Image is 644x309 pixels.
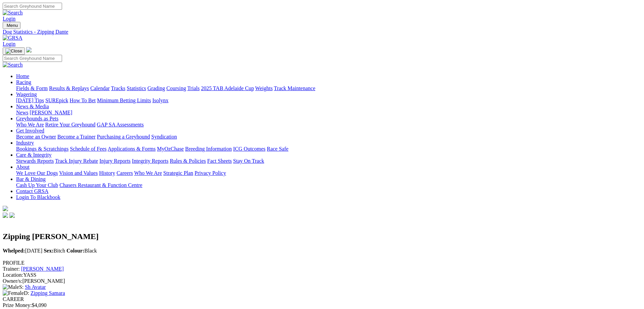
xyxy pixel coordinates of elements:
[30,110,72,115] a: [PERSON_NAME]
[16,170,58,176] a: We Love Our Dogs
[3,62,23,68] img: Search
[57,134,96,140] a: Become a Trainer
[16,85,48,91] a: Fields & Form
[55,158,98,164] a: Track Injury Rebate
[152,98,168,103] a: Isolynx
[16,98,641,104] div: Wagering
[16,146,641,152] div: Industry
[3,290,24,296] img: Female
[134,170,162,176] a: Who We Are
[97,122,144,127] a: GAP SA Assessments
[170,158,206,164] a: Rules & Policies
[166,85,186,91] a: Coursing
[90,85,110,91] a: Calendar
[3,55,62,62] input: Search
[16,170,641,176] div: About
[3,272,641,278] div: YASS
[59,170,98,176] a: Vision and Values
[16,152,52,158] a: Care & Integrity
[151,134,177,140] a: Syndication
[16,182,641,188] div: Bar & Dining
[16,164,30,170] a: About
[16,134,56,140] a: Become an Owner
[3,302,641,308] div: $4,090
[233,158,264,164] a: Stay On Track
[44,248,53,254] b: Sex:
[16,146,68,152] a: Bookings & Scratchings
[3,278,641,284] div: [PERSON_NAME]
[185,146,232,152] a: Breeding Information
[3,278,22,284] span: Owner/s:
[5,48,22,54] img: Close
[16,73,29,79] a: Home
[207,158,232,164] a: Fact Sheets
[16,91,37,97] a: Wagering
[49,85,89,91] a: Results & Replays
[25,284,46,290] a: Sh Avatar
[3,302,32,308] span: Prize Money:
[3,284,19,290] img: Male
[3,296,641,302] div: CAREER
[255,85,273,91] a: Weights
[3,232,641,241] h2: Zipping [PERSON_NAME]
[163,170,193,176] a: Strategic Plan
[16,194,60,200] a: Login To Blackbook
[267,146,288,152] a: Race Safe
[70,98,96,103] a: How To Bet
[3,290,29,296] span: D:
[70,146,106,152] a: Schedule of Fees
[157,146,184,152] a: MyOzChase
[66,248,84,254] b: Colour:
[3,266,20,272] span: Trainer:
[99,158,130,164] a: Injury Reports
[16,140,34,146] a: Industry
[3,213,8,218] img: facebook.svg
[3,260,641,266] div: PROFILE
[3,3,62,10] input: Search
[45,98,68,103] a: SUREpick
[97,134,150,140] a: Purchasing a Greyhound
[116,170,133,176] a: Careers
[16,110,641,116] div: News & Media
[16,128,44,133] a: Get Involved
[16,110,28,115] a: News
[3,272,23,278] span: Location:
[16,122,641,128] div: Greyhounds as Pets
[21,266,64,272] a: [PERSON_NAME]
[16,122,44,127] a: Who We Are
[132,158,168,164] a: Integrity Reports
[16,134,641,140] div: Get Involved
[16,104,49,109] a: News & Media
[31,290,65,296] a: Zipping Samara
[16,79,31,85] a: Racing
[201,85,254,91] a: 2025 TAB Adelaide Cup
[3,248,25,254] b: Whelped:
[16,182,58,188] a: Cash Up Your Club
[195,170,226,176] a: Privacy Policy
[7,23,18,28] span: Menu
[187,85,200,91] a: Trials
[66,248,97,254] span: Black
[3,22,20,29] button: Toggle navigation
[3,29,641,35] a: Dog Statistics - Zipping Dante
[16,176,46,182] a: Bar & Dining
[45,122,96,127] a: Retire Your Greyhound
[16,188,48,194] a: Contact GRSA
[99,170,115,176] a: History
[3,10,23,16] img: Search
[16,116,58,121] a: Greyhounds as Pets
[233,146,265,152] a: ICG Outcomes
[3,47,25,55] button: Toggle navigation
[3,35,22,41] img: GRSA
[148,85,165,91] a: Grading
[3,284,23,290] span: S:
[3,248,42,254] span: [DATE]
[44,248,65,254] span: Bitch
[9,213,15,218] img: twitter.svg
[26,47,32,52] img: logo-grsa-white.png
[274,85,315,91] a: Track Maintenance
[108,146,156,152] a: Applications & Forms
[16,158,54,164] a: Stewards Reports
[3,41,15,47] a: Login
